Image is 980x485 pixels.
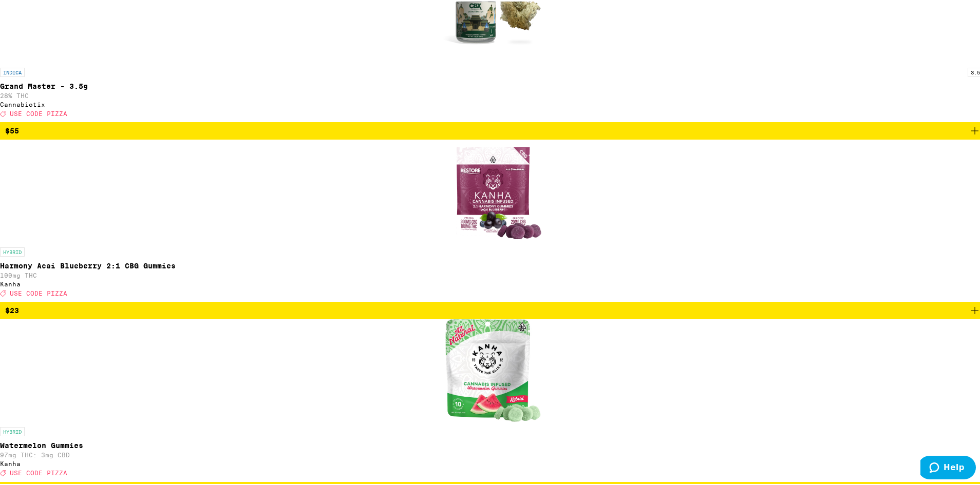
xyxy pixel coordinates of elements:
[445,318,541,420] img: Kanha - Watermelon Gummies
[10,469,67,475] span: USE CODE PIZZA
[10,288,67,295] span: USE CODE PIZZA
[10,109,67,115] span: USE CODE PIZZA
[5,305,19,313] span: $23
[5,125,19,133] span: $55
[920,454,976,480] iframe: Opens a widget where you can find more information
[443,138,543,241] img: Kanha - Harmony Acai Blueberry 2:1 CBG Gummies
